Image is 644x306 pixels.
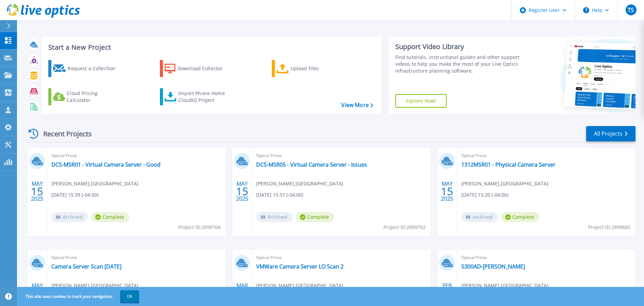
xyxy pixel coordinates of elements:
[51,152,221,159] span: Optical Prime
[26,125,101,142] div: Recent Projects
[48,44,373,51] h3: Start a New Project
[461,152,631,159] span: Optical Prime
[256,263,344,270] a: VMWare Camera Server LO Scan 2
[178,90,231,104] div: Import Phone Home CloudIQ Project
[31,179,44,204] div: MAY 2025
[461,161,556,168] a: 1312MSR01 - Physical Camera Server
[51,161,161,168] a: DCS-MSR01 - Virtual Camera Server - Good
[256,254,426,261] span: Optical Prime
[461,282,548,289] span: [PERSON_NAME] , [GEOGRAPHIC_DATA]
[291,62,345,75] div: Upload Files
[51,263,121,270] a: Camera Server Scan [DATE]
[256,180,343,187] span: [PERSON_NAME] , [GEOGRAPHIC_DATA]
[256,161,367,168] a: DCS-MSR05 - Virtual Camera Server - Issues
[120,290,139,303] button: OK
[461,263,525,270] a: 5300AD-[PERSON_NAME]
[48,60,124,77] a: Request a Collection
[178,62,232,75] div: Download Collector
[51,191,98,199] span: [DATE] 15:39 (-04:00)
[68,62,122,75] div: Request a Collection
[272,60,348,77] a: Upload Files
[236,281,249,306] div: MAR 2025
[178,224,220,231] span: Project ID: 2899704
[51,282,138,289] span: [PERSON_NAME] , [GEOGRAPHIC_DATA]
[383,224,426,231] span: Project ID: 2899702
[19,290,139,303] span: This site uses cookies to track your navigation.
[236,188,248,194] span: 15
[586,126,635,141] a: All Projects
[48,88,124,105] a: Cloud Pricing Calculator
[236,179,249,204] div: MAY 2025
[628,7,634,13] span: TS
[341,102,373,108] a: View More
[256,191,303,199] span: [DATE] 15:37 (-04:00)
[67,90,121,104] div: Cloud Pricing Calculator
[395,42,521,51] div: Support Video Library
[501,212,539,222] span: Complete
[91,212,129,222] span: Complete
[31,188,43,194] span: 15
[51,254,221,261] span: Optical Prime
[441,281,453,306] div: FEB 2025
[395,54,521,74] div: Find tutorials, instructional guides and other support videos to help you make the most of your L...
[160,60,236,77] a: Download Collector
[441,188,453,194] span: 15
[588,224,630,231] span: Project ID: 2899685
[461,180,548,187] span: [PERSON_NAME] , [GEOGRAPHIC_DATA]
[461,191,508,199] span: [DATE] 15:20 (-04:00)
[256,282,343,289] span: [PERSON_NAME] , [GEOGRAPHIC_DATA]
[461,254,631,261] span: Optical Prime
[296,212,334,222] span: Complete
[461,212,498,222] span: Archived
[31,281,44,306] div: MAY 2025
[51,212,88,222] span: Archived
[256,212,293,222] span: Archived
[395,94,447,108] a: Explore Now!
[256,152,426,159] span: Optical Prime
[51,180,138,187] span: [PERSON_NAME] , [GEOGRAPHIC_DATA]
[441,179,453,204] div: MAY 2025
